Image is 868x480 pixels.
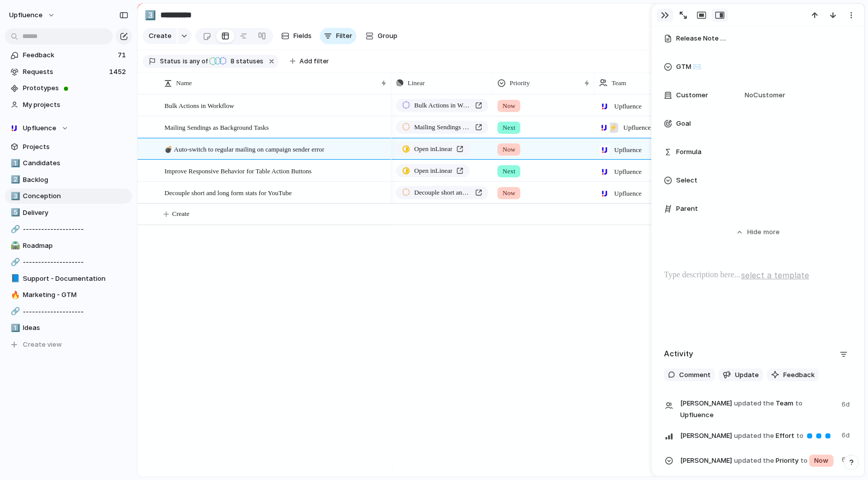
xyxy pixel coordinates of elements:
[9,323,19,333] button: 1️⃣
[23,274,128,284] span: Support - Documentation
[164,165,312,176] span: Improve Responsive Behavior for Table Action Buttons
[9,224,19,234] button: 🔗
[408,78,425,88] span: Linear
[783,370,815,380] span: Feedback
[5,189,132,204] div: 3️⃣Conception
[676,175,697,186] span: Select
[814,456,828,466] span: Now
[503,101,515,111] span: Now
[9,307,19,317] button: 🔗
[676,119,691,129] span: Goal
[23,340,62,350] span: Create view
[396,121,488,134] a: Mailing Sendings as Background Tasks
[396,164,470,177] a: Open inLinear
[142,7,158,23] button: 3️⃣
[118,50,128,60] span: 71
[796,431,804,441] span: to
[23,224,128,234] span: --------------------
[396,99,488,112] a: Bulk Actions in Workflow
[164,143,324,155] span: 💣 Auto-switch to regular mailing on campaign sender error
[414,188,471,198] span: Decouple short and long form stats for YouTube
[164,187,292,198] span: Decouple short and long form stats for YouTube
[160,57,181,66] span: Status
[5,7,60,23] button: Upfluence
[767,368,819,382] button: Feedback
[510,78,530,88] span: Priority
[614,145,642,155] span: Upfluence
[9,175,19,185] button: 2️⃣
[5,48,132,63] a: Feedback71
[5,139,132,155] a: Projects
[5,81,132,96] a: Prototypes
[5,97,132,113] a: My projects
[735,370,759,380] span: Update
[664,348,693,360] h2: Activity
[396,142,470,156] a: Open inLinear
[172,209,189,219] span: Create
[181,56,210,67] button: isany of
[23,323,128,333] span: Ideas
[5,221,132,237] a: 🔗--------------------
[11,224,18,235] div: 🔗
[5,287,132,303] a: 🔥Marketing - GTM
[503,166,515,176] span: Next
[227,57,236,65] span: 8
[23,241,128,251] span: Roadmap
[614,167,642,177] span: Upfluence
[503,144,515,155] span: Now
[680,410,714,420] span: Upfluence
[11,174,18,186] div: 2️⃣
[680,428,836,442] span: Effort
[9,241,19,251] button: 🛣️
[842,453,852,465] span: 6d
[842,397,852,410] span: 6d
[188,57,208,66] span: any of
[336,31,352,41] span: Filter
[11,306,18,317] div: 🔗
[9,274,19,284] button: 📘
[800,456,808,466] span: to
[9,191,19,201] button: 3️⃣
[5,271,132,286] a: 📘Support - Documentation
[742,90,785,100] span: No Customer
[23,100,128,110] span: My projects
[664,223,852,241] button: Hidemore
[680,398,732,409] span: [PERSON_NAME]
[11,191,18,202] div: 3️⃣
[360,28,403,44] button: Group
[5,320,132,336] a: 1️⃣Ideas
[676,33,729,44] span: Release Note Link
[676,147,702,157] span: Formula
[5,64,132,80] a: Requests1452
[143,28,177,44] button: Create
[378,31,397,41] span: Group
[676,62,701,72] span: GTM ✉️
[23,50,115,60] span: Feedback
[396,186,488,199] a: Decouple short and long form stats for YouTube
[299,57,329,66] span: Add filter
[795,398,803,409] span: to
[11,273,18,284] div: 📘
[608,123,618,133] div: ⚡
[5,337,132,352] button: Create view
[209,56,265,67] button: 8 statuses
[23,307,128,317] span: --------------------
[9,290,19,300] button: 🔥
[414,166,452,176] span: Open in Linear
[676,204,698,214] span: Parent
[11,289,18,301] div: 🔥
[176,78,192,88] span: Name
[5,238,132,253] a: 🛣️Roadmap
[9,208,19,218] button: 5️⃣
[5,156,132,171] a: 1️⃣Candidates
[679,370,711,380] span: Comment
[734,431,774,441] span: updated the
[5,205,132,220] a: 5️⃣Delivery
[503,123,515,133] span: Next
